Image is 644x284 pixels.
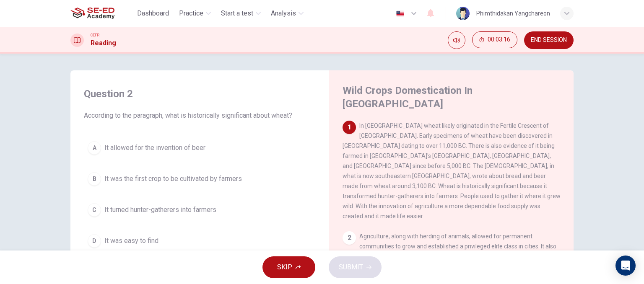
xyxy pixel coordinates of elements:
button: DIt was easy to find [84,230,315,251]
span: 00:03:16 [488,36,510,43]
div: 1 [343,121,356,134]
h1: Reading [91,38,116,48]
button: Analysis [267,6,307,21]
div: D [88,234,101,248]
span: It was the first crop to be cultivated by farmers [104,174,242,184]
button: Start a test [218,6,264,21]
a: SE-ED Academy logo [70,5,134,22]
button: CIt turned hunter-gatherers into farmers [84,199,315,220]
span: Dashboard [137,8,169,18]
h4: Wild Crops Domestication In [GEOGRAPHIC_DATA] [343,84,558,111]
span: Analysis [271,8,296,18]
div: Open Intercom Messenger [615,256,636,276]
div: A [88,141,101,155]
div: B [88,172,101,186]
button: SKIP [262,256,315,278]
span: SKIP [277,261,292,273]
button: BIt was the first crop to be cultivated by farmers [84,168,315,189]
button: Practice [176,6,214,21]
span: END SESSION [531,37,567,44]
button: AIt allowed for the invention of beer [84,137,315,158]
span: Start a test [221,8,253,18]
span: It turned hunter-gatherers into farmers [104,205,216,215]
button: Dashboard [134,6,172,21]
span: According to the paragraph, what is historically significant about wheat? [84,111,315,121]
button: END SESSION [524,31,574,49]
h4: Question 2 [84,87,315,101]
button: 00:03:16 [472,31,517,48]
img: Profile picture [456,7,470,20]
span: CEFR [91,32,99,38]
span: It allowed for the invention of beer [104,143,205,153]
span: It was easy to find [104,236,158,246]
span: Practice [179,8,203,18]
div: 2 [343,231,356,245]
div: Phimthidakan Yangchareon [476,8,550,18]
div: Mute [448,31,465,49]
div: Hide [472,31,517,49]
div: C [88,203,101,217]
img: SE-ED Academy logo [70,5,114,22]
span: In [GEOGRAPHIC_DATA] wheat likely originated in the Fertile Crescent of [GEOGRAPHIC_DATA]. Early ... [343,122,561,219]
img: en [395,10,405,17]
